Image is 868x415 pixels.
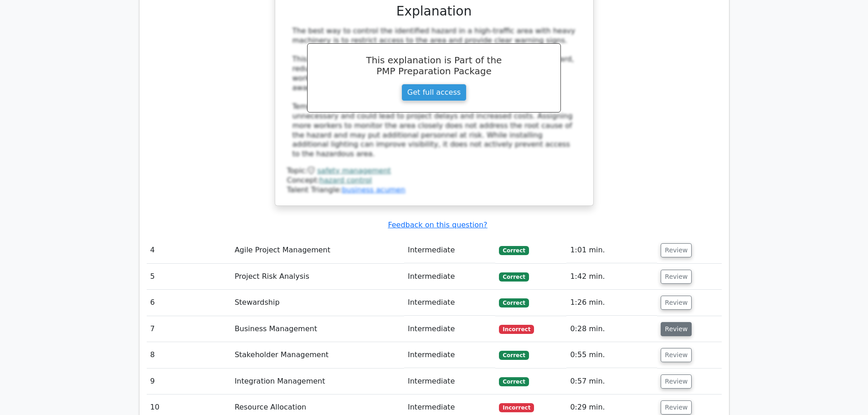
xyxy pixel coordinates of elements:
[499,377,529,386] span: Correct
[499,403,534,412] span: Incorrect
[293,4,576,19] h3: Explanation
[287,176,581,185] div: Concept:
[287,166,581,176] div: Topic:
[231,316,404,342] td: Business Management
[404,342,495,368] td: Intermediate
[293,26,576,159] div: The best way to control the identified hazard in a high-traffic area with heavy machinery is to r...
[231,264,404,290] td: Project Risk Analysis
[661,322,692,336] button: Review
[661,296,692,310] button: Review
[231,290,404,316] td: Stewardship
[147,316,231,342] td: 7
[661,400,692,415] button: Review
[388,220,487,229] a: Feedback on this question?
[499,298,529,307] span: Correct
[566,369,657,395] td: 0:57 min.
[566,264,657,290] td: 1:42 min.
[499,325,534,334] span: Incorrect
[404,290,495,316] td: Intermediate
[566,237,657,263] td: 1:01 min.
[499,351,529,360] span: Correct
[287,166,581,195] div: Talent Triangle:
[499,246,529,255] span: Correct
[661,243,692,257] button: Review
[404,264,495,290] td: Intermediate
[317,166,391,175] a: safety management
[147,290,231,316] td: 6
[499,272,529,282] span: Correct
[231,237,404,263] td: Agile Project Management
[147,237,231,263] td: 4
[661,270,692,284] button: Review
[661,374,692,389] button: Review
[231,369,404,395] td: Integration Management
[231,342,404,368] td: Stakeholder Management
[661,348,692,362] button: Review
[147,264,231,290] td: 5
[566,316,657,342] td: 0:28 min.
[404,369,495,395] td: Intermediate
[401,84,467,101] a: Get full access
[342,185,405,194] a: business acumen
[147,342,231,368] td: 8
[404,237,495,263] td: Intermediate
[319,176,372,184] a: hazard control
[147,369,231,395] td: 9
[404,316,495,342] td: Intermediate
[566,290,657,316] td: 1:26 min.
[566,342,657,368] td: 0:55 min.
